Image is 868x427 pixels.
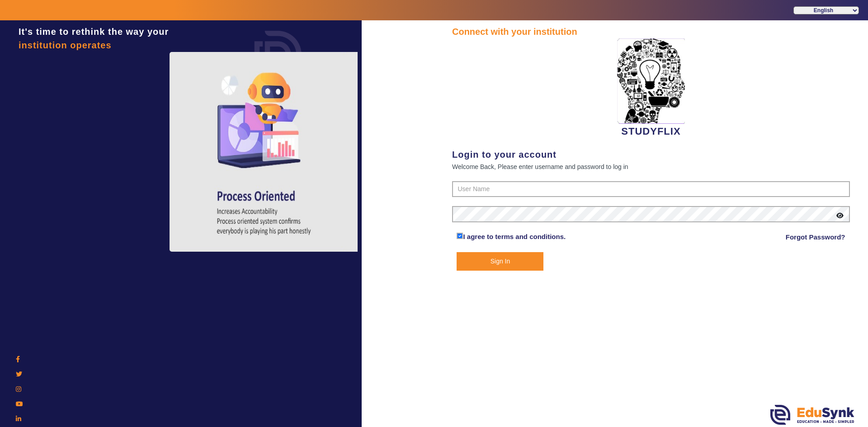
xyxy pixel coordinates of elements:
[617,38,685,124] img: 2da83ddf-6089-4dce-a9e2-416746467bdd
[463,233,566,240] a: I agree to terms and conditions.
[19,27,169,37] span: It's time to rethink the way your
[452,38,850,139] div: STUDYFLIX
[770,405,854,425] img: edusynk.png
[170,52,359,252] img: login4.png
[244,20,312,88] img: login.png
[452,148,850,161] div: Login to your account
[457,252,543,271] button: Sign In
[452,181,850,197] input: User Name
[452,161,850,172] div: Welcome Back, Please enter username and password to log in
[786,232,845,243] a: Forgot Password?
[452,25,850,38] div: Connect with your institution
[19,40,112,50] span: institution operates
